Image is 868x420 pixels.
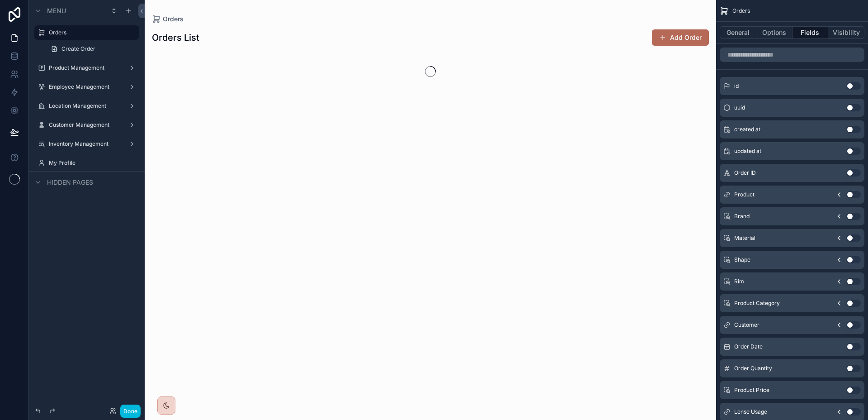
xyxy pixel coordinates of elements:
span: Product [734,191,755,198]
label: Inventory Management [49,140,121,148]
button: Fields [793,26,829,39]
label: Customer Management [49,121,121,129]
span: Brand [734,213,750,220]
span: Customer [734,321,759,329]
a: Create Order [45,42,139,56]
span: Product Category [734,300,780,307]
span: Create Order [61,45,95,52]
span: Order ID [734,169,756,177]
span: uuid [734,104,745,111]
span: Material [734,234,755,242]
label: Product Management [49,64,121,72]
span: id [734,82,739,90]
span: Shape [734,256,750,263]
span: created at [734,126,760,133]
span: Product Price [734,387,769,394]
button: Visibility [828,26,864,39]
span: Rim [734,278,744,285]
span: Menu [47,6,66,15]
button: General [720,26,756,39]
span: Order Date [734,343,763,350]
span: Order Quantity [734,365,772,372]
span: Hidden pages [47,178,93,187]
label: Location Management [49,102,121,110]
button: Done [120,405,141,418]
span: updated at [734,148,761,155]
label: Orders [49,29,134,36]
span: Orders [732,7,750,14]
label: My Profile [49,159,134,167]
label: Employee Management [49,83,121,91]
button: Options [756,26,793,39]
